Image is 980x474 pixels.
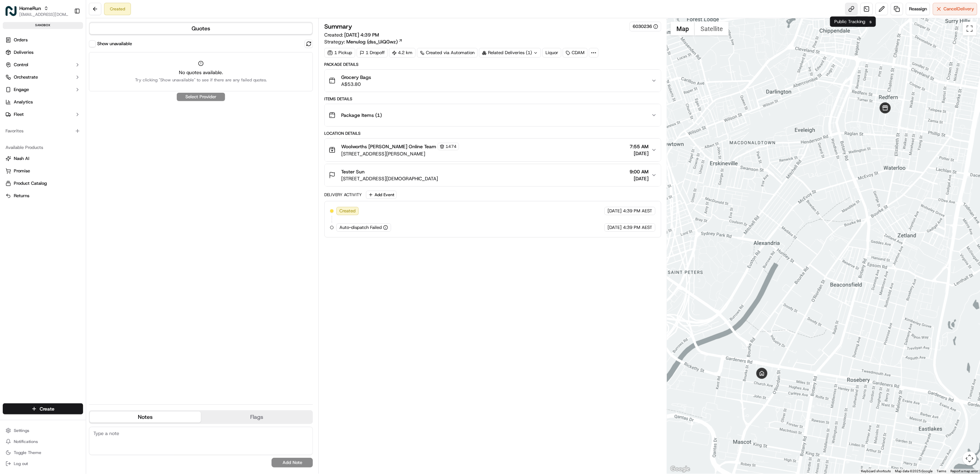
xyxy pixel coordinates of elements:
span: Grocery Bags [341,74,371,81]
div: Package Details [324,62,661,67]
span: Engage [14,87,29,93]
a: 📗Knowledge Base [4,4,55,17]
button: Promise [3,165,83,177]
span: [DATE] [608,224,622,231]
div: Strategy: [324,38,403,45]
a: Product Catalog [6,180,80,186]
span: Notifications [14,439,38,444]
button: Create [3,403,83,414]
a: Created via Automation [417,48,478,58]
span: Nash AI [14,155,29,162]
span: Knowledge Base [14,7,53,14]
button: Show street map [671,22,695,36]
span: [DATE] 4:39 PM [344,32,379,38]
a: Menulog (dss_UiQGwz) [346,38,403,45]
a: Analytics [3,97,83,108]
span: 1474 [446,144,457,149]
span: 4:39 PM AEST [623,208,652,214]
button: Orchestrate [3,72,83,83]
div: sandbox [3,22,83,29]
button: Keyboard shortcuts [861,469,891,474]
div: Events [854,17,876,27]
span: Created: [324,31,379,38]
button: Notifications [3,437,83,446]
button: Returns [3,190,83,201]
span: A$53.80 [341,81,371,88]
span: Create [40,405,54,412]
span: Menulog (dss_UiQGwz) [346,38,398,45]
span: Auto-dispatch Failed [339,224,382,231]
span: Created [339,208,356,214]
span: Pylon [69,24,83,29]
span: Map data ©2025 Google [895,469,932,473]
button: HomeRunHomeRun[EMAIL_ADDRESS][DOMAIN_NAME] [3,3,71,19]
button: Settings [3,426,83,435]
img: HomeRun [6,6,17,17]
span: 7:55 AM [630,143,649,150]
h3: Summary [324,23,352,30]
a: Report a map error [950,469,978,473]
span: Cancel Delivery [943,6,974,12]
span: [DATE] [630,175,649,182]
span: [DATE] [608,208,622,214]
span: Package Items ( 1 ) [341,112,382,119]
span: Try clicking "Show unavailable" to see if there are any failed quotes. [135,77,267,83]
button: 6030236 [633,23,658,30]
button: Toggle fullscreen view [963,22,977,36]
div: 📗 [7,8,12,13]
a: Promise [6,168,80,174]
span: Fleet [14,111,24,118]
img: Google [669,465,692,474]
button: Woolworths [PERSON_NAME] Online Team1474[STREET_ADDRESS][PERSON_NAME]7:55 AM[DATE] [325,139,661,161]
button: Engage [3,84,83,95]
button: Quotes [90,23,312,34]
span: [STREET_ADDRESS][DEMOGRAPHIC_DATA] [341,175,438,182]
span: Toggle Theme [14,450,41,455]
a: Terms (opens in new tab) [937,469,946,473]
button: Toggle Theme [3,448,83,457]
div: Liquor [542,48,561,58]
span: Returns [14,193,29,199]
div: 1 Dropoff [357,48,388,58]
button: Grocery BagsA$53.80 [325,70,661,92]
button: Notes [90,412,201,423]
span: 4:39 PM AEST [623,224,652,231]
label: Show unavailable [97,41,132,47]
span: No quotes available. [135,69,267,76]
span: Deliveries [14,49,33,56]
button: Add Event [366,191,397,199]
div: Delivery Activity [324,192,362,198]
div: Public Tracking [830,17,870,27]
div: Items Details [324,96,661,102]
div: 4.2 km [389,48,416,58]
button: Package Items (1) [325,104,661,126]
button: Reassign [906,3,930,15]
a: Returns [6,193,80,199]
div: 💻 [58,8,64,13]
button: Map camera controls [963,452,977,465]
a: 💻API Documentation [55,4,113,17]
button: Show satellite imagery [695,22,729,36]
span: Settings [14,428,29,433]
a: Nash AI [6,155,80,162]
button: Tester Sun[STREET_ADDRESS][DEMOGRAPHIC_DATA]9:00 AM[DATE] [325,164,661,186]
button: [EMAIL_ADDRESS][DOMAIN_NAME] [19,12,69,17]
button: CancelDelivery [933,3,977,15]
span: Control [14,62,28,68]
span: Orchestrate [14,74,38,80]
button: Log out [3,459,83,468]
button: Fleet [3,109,83,120]
span: API Documentation [65,7,111,14]
button: Control [3,59,83,70]
span: 9:00 AM [630,168,649,175]
span: Log out [14,461,28,466]
button: Nash AI [3,153,83,164]
button: HomeRun [19,5,41,12]
a: Deliveries [3,47,83,58]
span: Reassign [909,6,927,12]
span: Tester Sun [341,168,365,175]
span: Analytics [14,99,33,105]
